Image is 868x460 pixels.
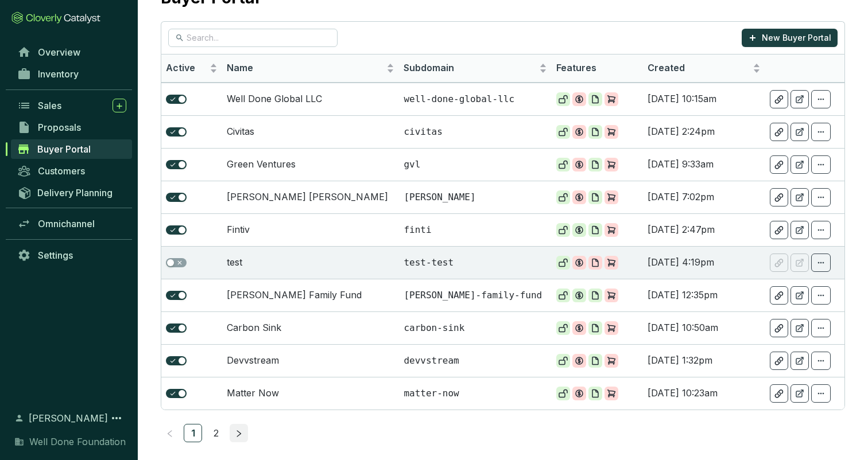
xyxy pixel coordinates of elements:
[38,100,61,111] span: Sales
[38,250,73,261] span: Settings
[404,322,547,334] p: carbon-sink
[37,143,91,155] span: Buyer Portal
[37,187,113,198] span: Delivery Planning
[11,42,132,62] a: Overview
[11,183,132,202] a: Delivery Planning
[404,387,547,400] p: matter-now
[235,430,243,438] span: right
[404,158,547,171] p: gvl
[222,311,399,344] td: Carbon Sink
[643,246,765,279] td: [DATE] 4:19pm
[222,148,399,181] td: Green Ventures
[161,424,179,442] li: Previous Page
[404,224,547,236] p: finti
[184,424,201,442] a: 1
[207,424,225,442] li: 2
[207,424,224,442] a: 2
[227,62,384,75] span: Name
[643,115,765,148] td: [DATE] 2:24pm
[222,181,399,213] td: [PERSON_NAME] [PERSON_NAME]
[643,181,765,213] td: [DATE] 7:02pm
[222,54,399,83] th: Name
[11,64,132,84] a: Inventory
[404,191,547,204] p: [PERSON_NAME]
[11,139,132,159] a: Buyer Portal
[552,54,643,83] th: Features
[643,148,765,181] td: [DATE] 9:33am
[230,424,248,442] button: right
[762,32,831,44] p: New Buyer Portal
[29,435,126,449] span: Well Done Foundation
[404,256,547,269] p: test-test
[643,279,765,311] td: [DATE] 12:35pm
[184,424,202,442] li: 1
[404,289,547,302] p: [PERSON_NAME]-family-fund
[404,354,547,367] p: devvstream
[643,377,765,410] td: [DATE] 10:23am
[404,126,547,138] p: civitas
[161,54,222,83] th: Active
[643,344,765,377] td: [DATE] 1:32pm
[399,54,552,83] th: Subdomain
[222,377,399,410] td: Matter Now
[222,246,399,279] td: test
[643,54,765,83] th: Created
[11,118,132,137] a: Proposals
[166,430,174,438] span: left
[643,83,765,115] td: [DATE] 10:15am
[648,62,750,75] span: Created
[222,83,399,115] td: Well Done Global LLC
[742,29,838,47] button: New Buyer Portal
[230,424,248,442] li: Next Page
[222,213,399,246] td: Fintiv
[643,311,765,344] td: [DATE] 10:50am
[11,161,132,181] a: Customers
[222,115,399,148] td: Civitas
[404,62,537,75] span: Subdomain
[11,214,132,233] a: Omnichannel
[11,96,132,115] a: Sales
[643,213,765,246] td: [DATE] 2:47pm
[38,218,95,229] span: Omnichannel
[38,68,79,80] span: Inventory
[222,279,399,311] td: [PERSON_NAME] Family Fund
[222,344,399,377] td: Devvstream
[38,46,80,58] span: Overview
[29,411,108,425] span: [PERSON_NAME]
[38,122,81,133] span: Proposals
[11,245,132,265] a: Settings
[166,62,207,75] span: Active
[38,165,85,177] span: Customers
[161,424,179,442] button: left
[404,93,547,106] p: well-done-global-llc
[187,32,320,44] input: Search...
